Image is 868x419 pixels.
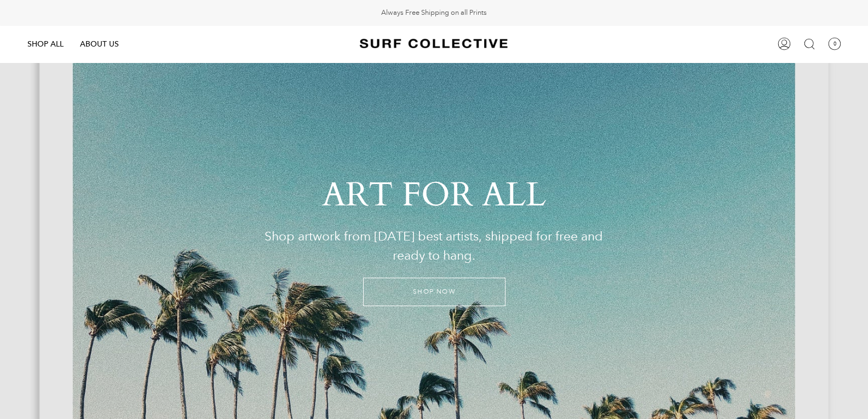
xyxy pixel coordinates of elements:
span: 0 [828,37,841,50]
h2: ART FOR ALL [250,175,618,215]
a: SHOP NOW [363,278,505,306]
span: SHOP ALL [27,39,64,49]
a: ABOUT US [72,26,127,62]
a: SHOP ALL [19,26,72,62]
p: Shop artwork from [DATE] best artists, shipped for free and ready to hang. [250,227,618,265]
span: ABOUT US [80,39,119,49]
a: 0 [822,26,847,62]
span: Always Free Shipping on all Prints [381,8,487,18]
img: Surf Collective [360,34,508,54]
